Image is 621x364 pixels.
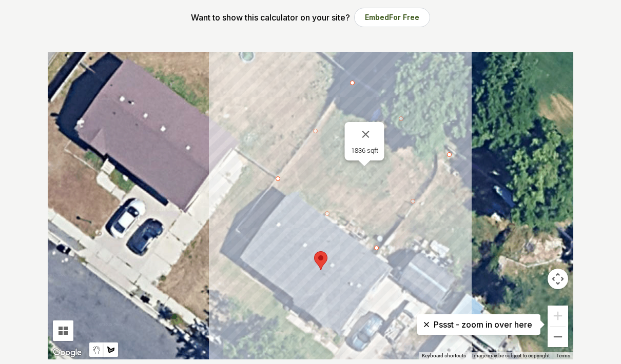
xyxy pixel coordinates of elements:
[422,352,466,359] button: Keyboard shortcuts
[472,353,550,358] span: Image may be subject to copyright
[50,346,84,359] a: Open this area in Google Maps (opens a new window)
[354,8,430,27] button: EmbedFor Free
[556,353,570,358] a: Terms (opens in new tab)
[389,13,419,22] span: For Free
[104,342,118,357] button: Draw a shape
[50,346,84,359] img: Google
[191,11,350,24] p: Want to show this calculator on your site?
[548,306,568,326] button: Zoom in
[89,342,104,357] button: Stop drawing
[53,320,73,341] button: Tilt map
[548,327,568,347] button: Zoom out
[351,147,378,154] div: 1836 sqft
[548,269,568,289] button: Map camera controls
[425,318,532,331] p: Pssst - zoom in over here
[354,122,378,147] button: Close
